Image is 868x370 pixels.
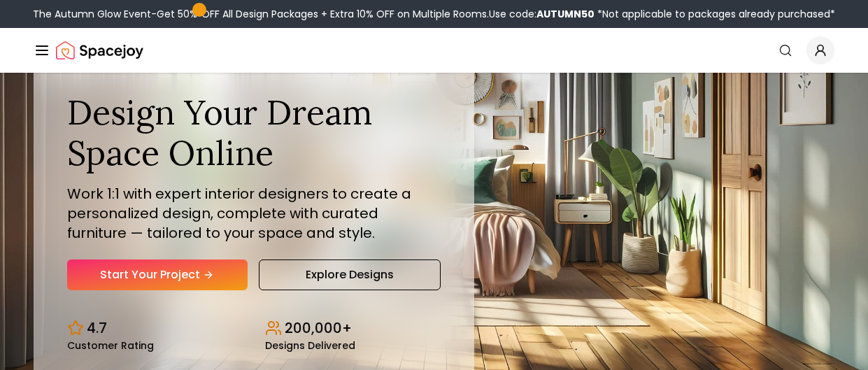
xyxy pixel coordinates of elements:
[67,259,248,290] a: Start Your Project
[67,92,441,173] h1: Design Your Dream Space Online
[285,318,352,338] p: 200,000+
[87,318,107,338] p: 4.7
[67,307,441,350] div: Design stats
[489,7,595,21] span: Use code:
[33,7,835,21] div: The Autumn Glow Event-Get 50% OFF All Design Packages + Extra 10% OFF on Multiple Rooms.
[595,7,835,21] span: *Not applicable to packages already purchased*
[56,36,143,64] img: Spacejoy Logo
[67,341,154,350] small: Customer Rating
[56,36,143,64] a: Spacejoy
[265,341,355,350] small: Designs Delivered
[536,7,595,21] b: AUTUMN50
[67,184,441,243] p: Work 1:1 with expert interior designers to create a personalized design, complete with curated fu...
[259,259,441,290] a: Explore Designs
[34,28,834,73] nav: Global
